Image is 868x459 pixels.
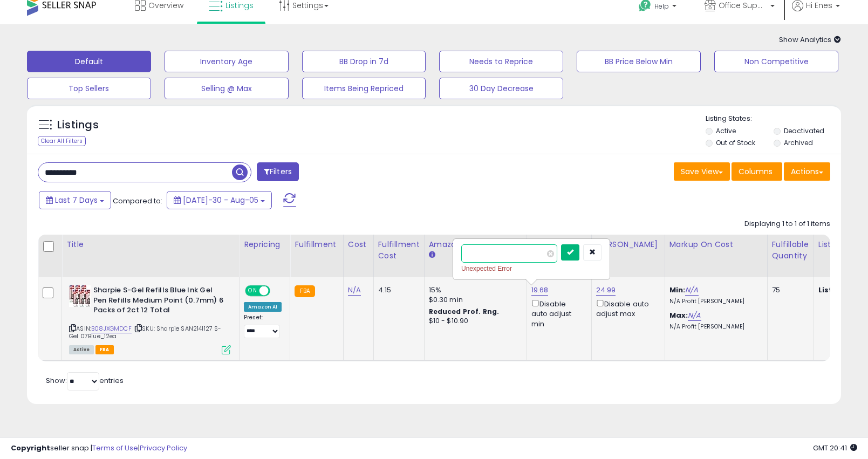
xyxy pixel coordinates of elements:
div: [PERSON_NAME] [596,239,660,250]
button: BB Price Below Min [577,51,701,72]
b: Listed Price: [818,285,867,295]
div: Repricing [244,239,285,250]
div: Unexpected Error [461,263,602,274]
button: BB Drop in 7d [302,51,426,72]
button: [DATE]-30 - Aug-05 [167,191,272,209]
button: Items Being Repriced [302,78,426,99]
div: Amazon Fees [429,239,522,250]
span: Show Analytics [779,35,841,45]
span: | SKU: Sharpie SAN2141127 S-Gel 07Blue_12ea [69,324,222,340]
b: Max: [669,310,688,320]
div: Fulfillable Quantity [772,239,809,262]
button: Actions [784,162,830,181]
span: Show: entries [46,375,124,386]
small: FBA [295,285,315,297]
div: Disable auto adjust max [596,298,657,319]
p: N/A Profit [PERSON_NAME] [669,323,759,331]
div: ASIN: [69,285,231,353]
button: Top Sellers [27,78,151,99]
a: Privacy Policy [140,443,187,453]
strong: Copyright [11,443,50,453]
div: Markup on Cost [669,239,763,250]
p: Listing States: [706,114,841,124]
span: ON [246,286,259,296]
a: B08JXGMDCF [91,324,132,333]
p: N/A Profit [PERSON_NAME] [669,298,759,305]
b: Sharpie S-Gel Refills Blue Ink Gel Pen Refills Medium Point (0.7mm) 6 Packs of 2ct 12 Total [93,285,224,318]
a: 24.99 [596,285,616,296]
button: Inventory Age [165,51,289,72]
button: Filters [257,162,299,181]
div: Disable auto adjust min [531,298,583,329]
span: 2025-08-13 20:41 GMT [813,443,857,453]
button: Needs to Reprice [439,51,563,72]
button: Non Competitive [714,51,838,72]
button: Default [27,51,151,72]
div: 75 [772,285,805,295]
div: Preset: [244,314,282,338]
button: Save View [674,162,730,181]
button: Columns [732,162,782,181]
span: Columns [739,166,773,177]
div: Fulfillment Cost [378,239,420,262]
a: N/A [348,285,361,296]
button: 30 Day Decrease [439,78,563,99]
div: Amazon AI [244,302,282,312]
div: Fulfillment [295,239,338,250]
span: OFF [269,286,286,296]
th: The percentage added to the cost of goods (COGS) that forms the calculator for Min & Max prices. [665,235,767,277]
label: Out of Stock [716,138,755,147]
a: N/A [688,310,701,321]
a: 19.68 [531,285,549,296]
button: Selling @ Max [165,78,289,99]
span: Last 7 Days [55,195,98,205]
div: $10 - $10.90 [429,317,518,326]
div: Title [66,239,235,250]
b: Reduced Prof. Rng. [429,307,500,316]
label: Deactivated [784,126,824,135]
a: N/A [685,285,698,296]
label: Archived [784,138,813,147]
b: Min: [669,285,686,295]
div: 15% [429,285,518,295]
span: FBA [95,345,114,354]
label: Active [716,126,736,135]
h5: Listings [57,118,99,133]
div: Cost [348,239,369,250]
img: 61nfHpPWdXL._SL40_.jpg [69,285,91,307]
small: Amazon Fees. [429,250,435,260]
span: [DATE]-30 - Aug-05 [183,195,258,205]
span: Help [654,2,669,11]
a: Terms of Use [92,443,138,453]
div: 4.15 [378,285,416,295]
div: Clear All Filters [38,136,86,146]
div: $0.30 min [429,295,518,305]
div: Displaying 1 to 1 of 1 items [744,219,830,229]
span: All listings currently available for purchase on Amazon [69,345,94,354]
div: seller snap | | [11,443,187,454]
button: Last 7 Days [39,191,111,209]
span: Compared to: [113,196,162,206]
